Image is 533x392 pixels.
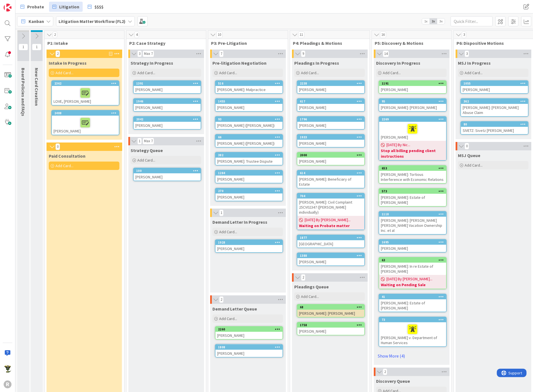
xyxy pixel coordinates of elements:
[215,135,282,140] div: 66
[460,121,529,135] a: 80SIVETZ: Sivetz [PERSON_NAME]
[215,170,283,183] a: 1284[PERSON_NAME]
[135,31,139,38] span: 4
[55,50,60,57] span: 2
[300,81,364,85] div: 2238
[376,60,420,66] span: Discovery In Progress
[379,117,446,141] div: 2269[PERSON_NAME]
[461,99,528,116] div: 362[PERSON_NAME]: [PERSON_NAME] Abuse Claim
[297,323,364,335] div: 1758[PERSON_NAME]
[379,294,447,312] a: 41[PERSON_NAME]: Estate of [PERSON_NAME]
[297,171,364,188] div: 614[PERSON_NAME]: Beneficiary of Estate
[379,212,446,217] div: 1118
[218,171,282,175] div: 1284
[215,345,282,357] div: 1808[PERSON_NAME]
[379,117,446,122] div: 2269
[34,68,40,106] span: New Card Creation
[301,70,319,75] span: Add Card...
[297,122,364,129] div: [PERSON_NAME]
[379,212,446,234] div: 1118[PERSON_NAME]: [PERSON_NAME] [PERSON_NAME] Vacation Ownership Inc. et al
[27,3,44,10] span: Probate
[379,166,446,171] div: 653
[134,117,201,129] div: 2042[PERSON_NAME]
[297,81,364,93] div: 2238[PERSON_NAME]
[215,332,282,339] div: [PERSON_NAME]
[134,99,201,111] div: 1946[PERSON_NAME]
[462,31,466,38] span: 3
[4,381,11,388] div: R
[136,81,201,85] div: 1391
[437,18,445,24] span: 3x
[297,328,364,335] div: [PERSON_NAME]
[456,40,526,46] span: P6: Dispositive Motions
[465,70,483,75] span: Add Card...
[301,50,305,57] span: 9
[136,169,201,173] div: 100
[379,317,446,322] div: 73
[134,81,201,86] div: 1391
[380,31,386,38] span: 16
[52,81,119,86] div: 2362
[297,253,364,258] div: 1388
[55,163,73,168] span: Add Card...
[215,176,282,183] div: [PERSON_NAME]
[215,240,282,245] div: 1928
[134,168,201,173] div: 100
[461,81,528,86] div: 1055
[131,60,173,66] span: Strategy In Progress
[215,99,282,111] div: 1455[PERSON_NAME]
[4,4,11,11] img: Visit kanbanzone.com
[134,99,201,104] div: 1946
[451,16,493,26] input: Quick Filter...
[94,3,103,10] span: $$$$
[382,117,446,121] div: 2269
[379,99,446,104] div: 95
[379,239,447,253] a: 1695[PERSON_NAME]
[382,295,446,299] div: 41
[215,240,282,252] div: 1928[PERSON_NAME]
[215,134,283,148] a: 66[PERSON_NAME] ([PERSON_NAME])
[464,81,528,85] div: 1055
[297,80,365,94] a: 2238[PERSON_NAME]
[144,52,153,55] div: Max 7
[297,322,365,335] a: 1758[PERSON_NAME]
[297,98,365,112] a: 617[PERSON_NAME]
[297,135,364,147] div: 1933[PERSON_NAME]
[382,166,446,170] div: 653
[49,2,83,12] a: Litigation
[215,193,282,201] div: [PERSON_NAME]
[379,80,447,94] a: 1191[PERSON_NAME]
[53,31,57,38] span: 2
[458,60,491,66] span: MSJ In Progress
[144,140,153,143] div: Max 7
[297,240,364,248] div: [GEOGRAPHIC_DATA]
[379,189,446,194] div: 573
[219,229,237,234] span: Add Card...
[297,99,364,111] div: 617[PERSON_NAME]
[215,98,283,112] a: 1455[PERSON_NAME]
[297,153,364,158] div: 2000
[215,327,282,339] div: 2260[PERSON_NAME]
[299,223,363,228] b: Waiting on Probate matter
[461,122,528,134] div: 80SIVETZ: Sivetz [PERSON_NAME]
[379,81,446,86] div: 1191
[379,194,446,206] div: [PERSON_NAME]: Estate of [PERSON_NAME]
[297,235,365,248] a: 1877[GEOGRAPHIC_DATA]
[297,310,364,317] div: [PERSON_NAME]: [PERSON_NAME]
[379,98,447,112] a: 95[PERSON_NAME]: [PERSON_NAME]
[379,258,446,275] div: 63[PERSON_NAME]: In re Estate of [PERSON_NAME]
[219,70,237,75] span: Add Card...
[215,81,282,86] div: 516
[465,50,469,57] span: 3
[215,86,282,93] div: [PERSON_NAME]: Malpractice
[20,68,26,116] span: Board Policies and FAQs
[300,99,364,103] div: 617
[297,153,364,165] div: 2000[PERSON_NAME]
[215,345,282,350] div: 1808
[133,168,201,181] a: 100[PERSON_NAME]
[215,153,282,165] div: 382[PERSON_NAME]: Trustee Dispute
[216,31,223,38] span: 10
[297,86,364,93] div: [PERSON_NAME]
[215,80,283,94] a: 516[PERSON_NAME]: Malpractice
[215,344,283,358] a: 1808[PERSON_NAME]
[294,60,339,66] span: Pleadings In Progress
